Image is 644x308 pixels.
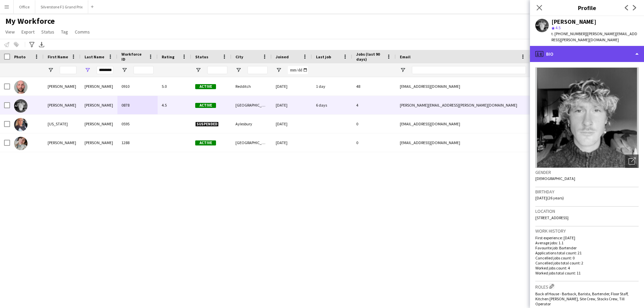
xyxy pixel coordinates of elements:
[535,228,639,234] h3: Work history
[44,115,80,133] div: [US_STATE]
[44,77,80,96] div: [PERSON_NAME]
[85,67,91,73] button: Open Filter Menu
[14,80,28,94] img: Carl Williams
[396,77,530,96] div: [EMAIL_ADDRESS][DOMAIN_NAME]
[44,96,80,114] div: [PERSON_NAME]
[21,29,35,35] span: Export
[276,54,289,59] span: Joined
[195,84,216,89] span: Active
[117,133,158,152] div: 1288
[551,19,596,25] div: [PERSON_NAME]
[195,54,208,59] span: Status
[316,54,331,59] span: Last job
[535,195,564,200] span: [DATE] (26 years)
[60,66,76,74] input: First Name Filter Input
[195,122,219,127] span: Suspended
[121,52,146,62] span: Workforce ID
[400,54,411,59] span: Email
[400,67,406,73] button: Open Filter Menu
[14,118,28,131] img: Georgia Williams
[41,29,54,35] span: Status
[80,77,117,96] div: [PERSON_NAME]
[352,115,396,133] div: 0
[535,240,639,245] p: Average jobs: 1.1
[58,27,71,36] a: Tag
[75,29,90,35] span: Comms
[396,115,530,133] div: [EMAIL_ADDRESS][DOMAIN_NAME]
[535,215,569,220] span: [STREET_ADDRESS]
[272,96,312,114] div: [DATE]
[162,54,174,59] span: Rating
[195,140,216,145] span: Active
[195,103,216,108] span: Active
[14,0,35,13] button: Office
[28,41,36,49] app-action-btn: Advanced filters
[231,96,272,114] div: [GEOGRAPHIC_DATA]
[231,133,272,152] div: [GEOGRAPHIC_DATA]
[535,291,629,306] span: Back of House - Barback, Barista, Bartender, Floor Staff, Kitchen [PERSON_NAME], Site Crew, Stock...
[19,27,37,36] a: Export
[535,245,639,250] p: Favourite job: Bartender
[80,96,117,114] div: [PERSON_NAME]
[133,66,154,74] input: Workforce ID Filter Input
[48,54,68,59] span: First Name
[158,77,191,96] div: 5.0
[121,67,127,73] button: Open Filter Menu
[535,270,639,275] p: Worked jobs total count: 11
[14,137,28,150] img: Katie Williams
[195,67,201,73] button: Open Filter Menu
[272,77,312,96] div: [DATE]
[80,133,117,152] div: [PERSON_NAME]
[72,27,93,36] a: Comms
[14,54,25,59] span: Photo
[396,133,530,152] div: [EMAIL_ADDRESS][DOMAIN_NAME]
[272,115,312,133] div: [DATE]
[231,77,272,96] div: Redditch
[5,29,15,35] span: View
[535,283,639,290] h3: Roles
[61,29,68,35] span: Tag
[38,41,46,49] app-action-btn: Export XLSX
[356,52,384,62] span: Jobs (last 90 days)
[235,67,241,73] button: Open Filter Menu
[535,208,639,214] h3: Location
[551,31,586,36] span: t. [PHONE_NUMBER]
[535,255,639,260] p: Cancelled jobs count: 0
[3,27,17,36] a: View
[535,235,639,240] p: First experience: [DATE]
[235,54,243,59] span: City
[248,66,268,74] input: City Filter Input
[276,67,282,73] button: Open Filter Menu
[117,96,158,114] div: 0878
[535,265,639,270] p: Worked jobs count: 4
[48,67,54,73] button: Open Filter Menu
[352,133,396,152] div: 0
[535,67,639,168] img: Crew avatar or photo
[80,115,117,133] div: [PERSON_NAME]
[352,96,396,114] div: 4
[535,176,575,181] span: [DEMOGRAPHIC_DATA]
[412,66,526,74] input: Email Filter Input
[535,189,639,195] h3: Birthday
[535,260,639,265] p: Cancelled jobs total count: 2
[272,133,312,152] div: [DATE]
[312,77,352,96] div: 1 day
[530,46,644,62] div: Bio
[352,77,396,96] div: 48
[97,66,113,74] input: Last Name Filter Input
[207,66,227,74] input: Status Filter Input
[117,77,158,96] div: 0910
[530,3,644,12] h3: Profile
[625,155,639,168] div: Open photos pop-in
[85,54,104,59] span: Last Name
[288,66,308,74] input: Joined Filter Input
[535,169,639,175] h3: Gender
[535,250,639,255] p: Applications total count: 21
[44,133,80,152] div: [PERSON_NAME]
[551,31,637,42] span: | [PERSON_NAME][EMAIL_ADDRESS][PERSON_NAME][DOMAIN_NAME]
[396,96,530,114] div: [PERSON_NAME][EMAIL_ADDRESS][PERSON_NAME][DOMAIN_NAME]
[117,115,158,133] div: 0595
[231,115,272,133] div: Aylesbury
[35,0,88,13] button: Silverstone F1 Grand Prix
[5,16,55,26] span: My Workforce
